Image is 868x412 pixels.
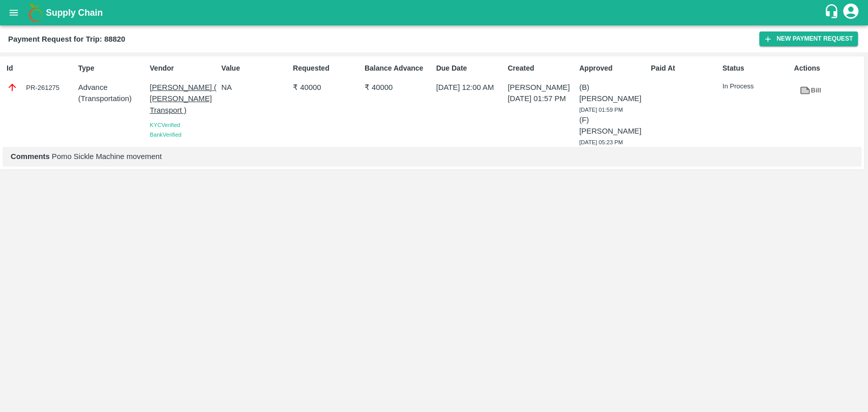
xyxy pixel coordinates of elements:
p: Due Date [436,63,504,74]
p: NA [221,82,289,93]
p: Vendor [150,63,218,74]
button: New Payment Request [759,31,858,46]
p: Actions [794,63,861,74]
p: Pomo Sickle Machine movement [11,151,853,162]
a: Bill [794,82,826,100]
p: ( Transportation ) [78,93,146,104]
b: Supply Chain [46,8,103,18]
p: [PERSON_NAME] [507,82,575,93]
p: Requested [293,63,361,74]
div: PR-261275 [7,82,74,93]
span: KYC Verified [150,122,181,128]
b: Comments [11,152,50,161]
a: Supply Chain [46,6,824,20]
div: account of current user [842,2,860,23]
p: In Process [723,82,790,91]
p: [DATE] 01:57 PM [507,93,575,104]
p: Balance Advance [365,63,432,74]
p: Created [507,63,575,74]
p: Approved [579,63,647,74]
p: Paid At [651,63,719,74]
p: Advance [78,82,146,93]
p: ₹ 40000 [293,82,361,93]
span: Bank Verified [150,132,182,138]
p: (F) [PERSON_NAME] [579,114,647,137]
button: open drawer [2,1,25,24]
p: Status [723,63,790,74]
p: Type [78,63,146,74]
img: logo [25,3,46,23]
p: (B) [PERSON_NAME] [579,82,647,105]
span: [DATE] 05:23 PM [579,139,623,145]
p: ₹ 40000 [365,82,432,93]
p: [PERSON_NAME] ( [PERSON_NAME] Transport ) [150,82,218,116]
b: Payment Request for Trip: 88820 [8,35,125,43]
p: [DATE] 12:00 AM [436,82,504,93]
div: customer-support [824,4,842,22]
p: Value [221,63,289,74]
span: [DATE] 01:59 PM [579,107,623,113]
p: Id [7,63,74,74]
